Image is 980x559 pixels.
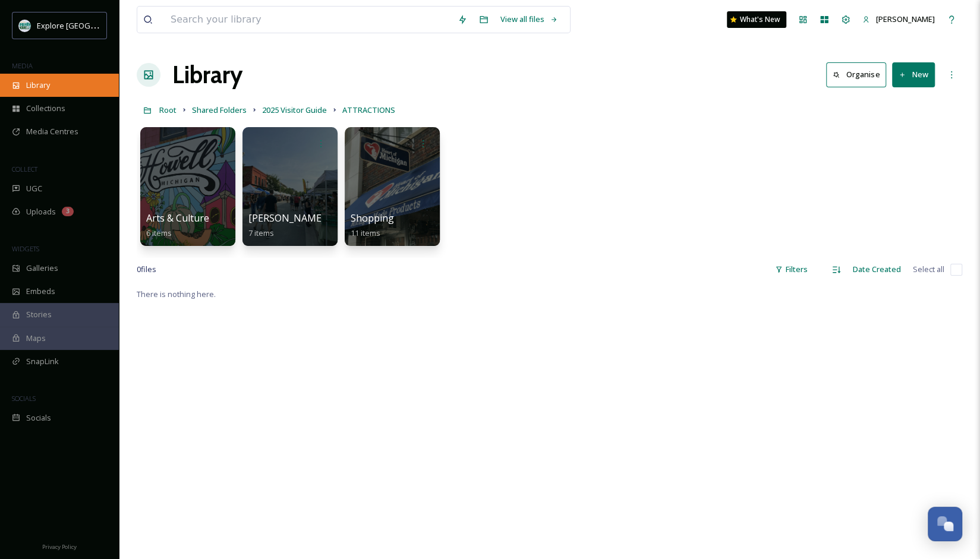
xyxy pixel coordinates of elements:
span: Privacy Policy [42,543,77,551]
span: MEDIA [12,61,33,70]
span: COLLECT [12,165,37,173]
span: Embeds [26,286,55,297]
span: Collections [26,103,65,114]
a: Arts & Culture6 items [146,213,209,238]
span: [PERSON_NAME] [876,14,935,24]
div: Filters [769,258,814,281]
a: What's New [727,11,786,28]
span: [PERSON_NAME] Markets [248,211,364,225]
a: Shopping11 items [351,213,394,238]
a: Shared Folders [192,103,247,117]
span: 11 items [351,228,380,238]
a: [PERSON_NAME] Markets7 items [248,213,364,238]
a: ATTRACTIONS [342,103,395,117]
span: SnapLink [26,356,59,367]
span: Library [26,80,50,91]
span: Galleries [26,263,58,274]
span: UGC [26,183,42,194]
span: Stories [26,309,52,320]
span: There is nothing here. [137,289,216,299]
span: Select all [913,264,944,275]
a: [PERSON_NAME] [856,8,941,31]
a: View all files [494,8,564,31]
span: Maps [26,333,46,344]
span: 6 items [146,228,172,238]
div: 3 [62,207,74,216]
span: Arts & Culture [146,211,209,225]
span: Shopping [351,211,394,225]
span: Root [159,105,177,115]
a: Organise [826,62,892,87]
a: 2025 Visitor Guide [262,103,327,117]
span: 7 items [248,228,274,238]
a: Root [159,103,177,117]
div: Date Created [847,258,907,281]
span: SOCIALS [12,394,36,403]
input: Search your library [165,7,452,33]
span: WIDGETS [12,244,39,253]
span: Shared Folders [192,105,247,115]
a: Library [172,57,242,93]
span: ATTRACTIONS [342,105,395,115]
span: Media Centres [26,126,78,137]
span: Socials [26,412,51,424]
button: Organise [826,62,886,87]
span: Explore [GEOGRAPHIC_DATA][PERSON_NAME] [37,20,200,31]
button: New [892,62,935,87]
a: Privacy Policy [42,539,77,553]
span: 0 file s [137,264,156,275]
span: Uploads [26,206,56,217]
img: 67e7af72-b6c8-455a-acf8-98e6fe1b68aa.avif [19,20,31,31]
button: Open Chat [928,507,962,541]
span: 2025 Visitor Guide [262,105,327,115]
